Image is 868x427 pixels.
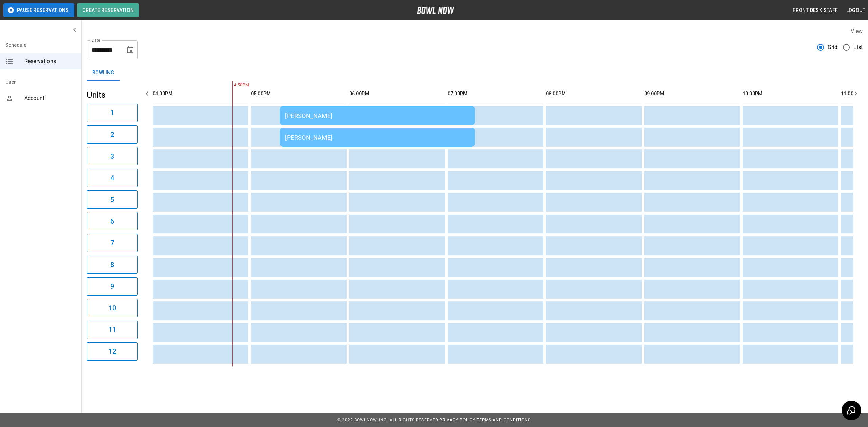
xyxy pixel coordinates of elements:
[417,7,454,14] img: logo
[110,129,114,140] h6: 2
[87,65,863,81] div: inventory tabs
[110,259,114,270] h6: 8
[87,299,138,317] button: 10
[232,82,234,89] span: 4:50PM
[285,112,470,119] div: [PERSON_NAME]
[87,190,138,209] button: 5
[87,342,138,361] button: 12
[108,346,116,357] h6: 12
[851,28,863,34] label: View
[110,238,114,248] h6: 7
[110,194,114,205] h6: 5
[790,4,841,17] button: Front Desk Staff
[87,169,138,187] button: 4
[337,418,439,422] span: © 2022 BowlNow, Inc. All Rights Reserved.
[87,234,138,252] button: 7
[477,418,531,422] a: Terms and Conditions
[87,256,138,274] button: 8
[110,216,114,227] h6: 6
[24,57,76,65] span: Reservations
[110,281,114,292] h6: 9
[110,151,114,162] h6: 3
[828,43,838,52] span: Grid
[87,89,138,100] h5: Units
[110,107,114,118] h6: 1
[108,324,116,335] h6: 11
[87,321,138,339] button: 11
[853,43,863,52] span: List
[87,65,120,81] button: Bowling
[87,125,138,144] button: 2
[439,418,475,422] a: Privacy Policy
[77,3,139,17] button: Create Reservation
[108,303,116,313] h6: 10
[844,4,868,17] button: Logout
[87,277,138,296] button: 9
[87,212,138,230] button: 6
[285,134,470,141] div: [PERSON_NAME]
[24,94,76,102] span: Account
[110,172,114,183] h6: 4
[123,43,137,57] button: Choose date, selected date is Aug 23, 2025
[87,147,138,165] button: 3
[3,3,74,17] button: Pause Reservations
[87,104,138,122] button: 1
